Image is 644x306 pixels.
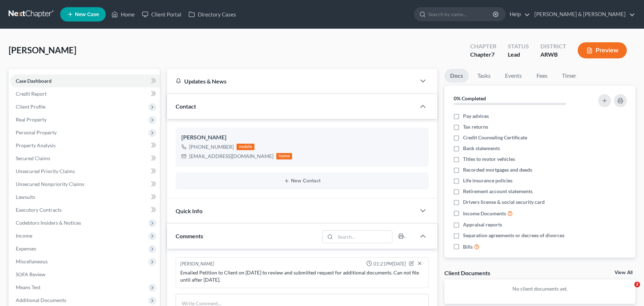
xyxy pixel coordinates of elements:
span: Lawsuits [16,194,35,200]
span: Real Property [16,116,47,123]
div: ARWB [540,51,566,59]
span: Life insurance policies [463,177,512,184]
input: Search... [335,231,392,243]
a: Unsecured Priority Claims [10,165,160,178]
a: Unsecured Nonpriority Claims [10,178,160,191]
a: Events [499,69,528,83]
div: Updates & News [176,77,407,85]
span: Case Dashboard [16,78,52,84]
div: [EMAIL_ADDRESS][DOMAIN_NAME] [189,153,273,160]
a: Property Analysis [10,139,160,152]
span: 7 [491,51,495,58]
span: Secured Claims [16,155,50,161]
button: New Contact [181,178,423,184]
span: 01:21PM[DATE] [373,260,406,267]
span: Unsecured Nonpriority Claims [16,181,84,187]
span: Contact [176,103,196,110]
span: Credit Counseling Certificate [463,134,527,141]
span: Retirement account statements [463,188,533,195]
a: Case Dashboard [10,75,160,87]
span: Pay advices [463,113,489,120]
div: Lead [508,51,529,59]
a: Tasks [472,69,496,83]
span: SOFA Review [16,271,46,277]
span: Miscellaneous [16,258,48,264]
div: [PERSON_NAME] [180,260,214,268]
a: Lawsuits [10,191,160,204]
a: [PERSON_NAME] & [PERSON_NAME] [531,8,635,21]
a: Home [108,8,138,21]
button: Preview [578,42,627,58]
a: SOFA Review [10,268,160,281]
span: Personal Property [16,129,57,135]
a: Help [506,8,530,21]
div: District [540,42,566,51]
div: mobile [237,144,254,150]
span: Means Test [16,284,40,290]
span: Executory Contracts [16,207,62,213]
div: Chapter [470,51,496,59]
span: Tax returns [463,123,488,130]
span: Client Profile [16,104,46,110]
a: Timer [556,69,582,83]
span: Appraisal reports [463,221,502,228]
span: Codebtors Insiders & Notices [16,220,81,226]
span: New Case [75,12,99,17]
div: Client Documents [444,269,490,277]
span: Credit Report [16,91,47,97]
a: View All [615,270,633,275]
p: No client documents yet. [450,285,630,292]
span: Bank statements [463,145,500,152]
div: Status [508,42,529,51]
a: Credit Report [10,87,160,100]
a: Secured Claims [10,152,160,165]
input: Search by name... [428,8,494,21]
span: Unsecured Priority Claims [16,168,75,174]
span: Additional Documents [16,297,66,303]
span: Income Documents [463,210,506,217]
strong: 0% Completed [454,95,486,101]
iframe: Intercom live chat [620,282,637,299]
span: [PERSON_NAME] [9,45,76,55]
span: Bills [463,243,473,250]
span: Expenses [16,245,36,252]
div: home [276,153,292,159]
a: Fees [530,69,553,83]
span: 2 [634,282,640,287]
span: Income [16,233,32,239]
a: Docs [444,69,469,83]
div: [PHONE_NUMBER] [189,143,234,150]
span: Drivers license & social security card [463,199,545,206]
div: Emailed Petition to Client on [DATE] to review and submitted request for additional documents. Ca... [180,269,424,283]
a: Executory Contracts [10,204,160,216]
a: Client Portal [138,8,185,21]
span: Property Analysis [16,142,56,148]
span: Comments [176,233,203,239]
div: [PERSON_NAME] [181,133,423,142]
a: Directory Cases [185,8,240,21]
span: Quick Info [176,207,202,214]
span: Titles to motor vehicles [463,156,515,163]
span: Recorded mortgages and deeds [463,166,532,173]
span: Separation agreements or decrees of divorces [463,232,564,239]
div: Chapter [470,42,496,51]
